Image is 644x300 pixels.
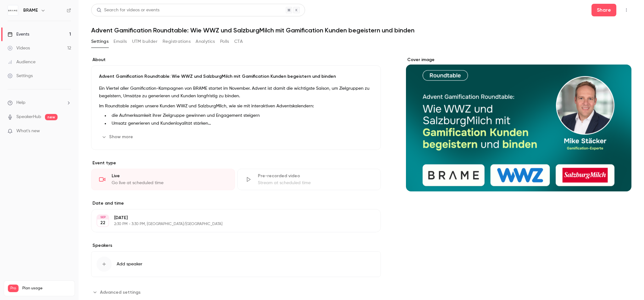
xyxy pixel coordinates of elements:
button: UTM builder [132,37,158,47]
img: BRAME [8,5,18,15]
li: Umsatz generieren und Kundenloyalität stärken [109,120,373,127]
button: Show more [99,132,137,142]
span: Advanced settings [100,289,141,296]
p: 2:30 PM - 3:30 PM, [GEOGRAPHIC_DATA]/[GEOGRAPHIC_DATA] [114,222,347,227]
span: Plan usage [22,286,71,291]
div: Pre-recorded videoStream at scheduled time [237,169,381,190]
p: Ein Viertel aller Gamification-Kampagnen von BRAME startet im November. Advent ist damit die wich... [99,85,373,100]
div: Search for videos or events [97,7,159,14]
li: die Aufmerksamkeit ihrer Zielgruppe gewinnen und Engagement steigern [109,112,373,119]
p: [DATE] [114,215,347,221]
span: new [45,114,58,120]
div: Go live at scheduled time [112,180,227,186]
div: Pre-recorded video [258,173,373,179]
span: Add speaker [117,261,142,267]
button: Settings [91,37,108,47]
button: Registrations [163,37,191,47]
div: SEP [97,215,108,219]
section: Advanced settings [91,287,381,297]
button: Polls [220,37,229,47]
button: Analytics [196,37,215,47]
p: Advent Gamification Roundtable: Wie WWZ und SalzburgMilch mit Gamification Kunden begeistern und ... [99,73,373,80]
div: Live [112,173,227,179]
label: Cover image [406,57,631,63]
span: Help [16,99,25,106]
label: About [91,57,381,63]
button: Advanced settings [91,287,144,297]
h1: Advent Gamification Roundtable: Wie WWZ und SalzburgMilch mit Gamification Kunden begeistern und ... [91,26,631,34]
div: LiveGo live at scheduled time [91,169,235,190]
div: Events [8,31,29,37]
button: CTA [234,37,243,47]
iframe: Noticeable Trigger [64,128,71,134]
p: Event type [91,160,381,166]
span: What's new [16,128,40,134]
div: Audience [8,59,36,65]
button: Share [591,4,616,16]
p: 22 [100,220,105,226]
a: SpeakerHub [16,114,41,120]
div: Stream at scheduled time [258,180,373,186]
section: Cover image [406,57,631,191]
div: Videos [8,45,30,51]
span: Pro [8,285,19,292]
button: Add speaker [91,251,381,277]
h6: BRAME [23,7,38,14]
label: Speakers [91,242,381,249]
div: Settings [8,73,33,79]
p: Im Roundtable zeigen unsere Kunden WWZ und SalzburgMilch, wie sie mit interaktiven Adventskalendern: [99,102,373,110]
label: Date and time [91,200,381,207]
li: help-dropdown-opener [8,99,71,106]
button: Emails [114,37,127,47]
